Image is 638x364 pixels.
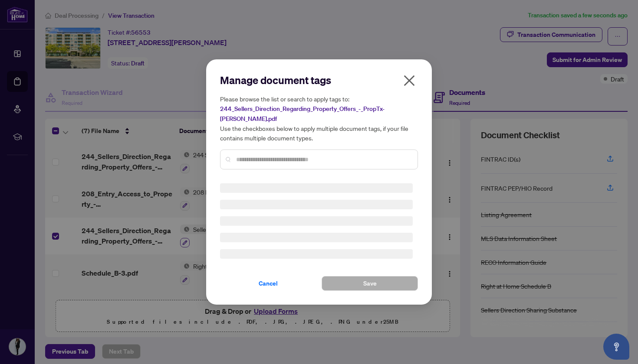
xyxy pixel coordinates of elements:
span: Cancel [259,276,278,290]
button: Open asap [603,334,629,360]
button: Cancel [220,276,316,291]
button: Save [322,276,418,291]
h5: Please browse the list or search to apply tags to: Use the checkboxes below to apply multiple doc... [220,94,418,143]
span: close [402,74,416,88]
h2: Manage document tags [220,73,418,87]
span: 244_Sellers_Direction_Regarding_Property_Offers_-_PropTx-[PERSON_NAME].pdf [220,105,385,123]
